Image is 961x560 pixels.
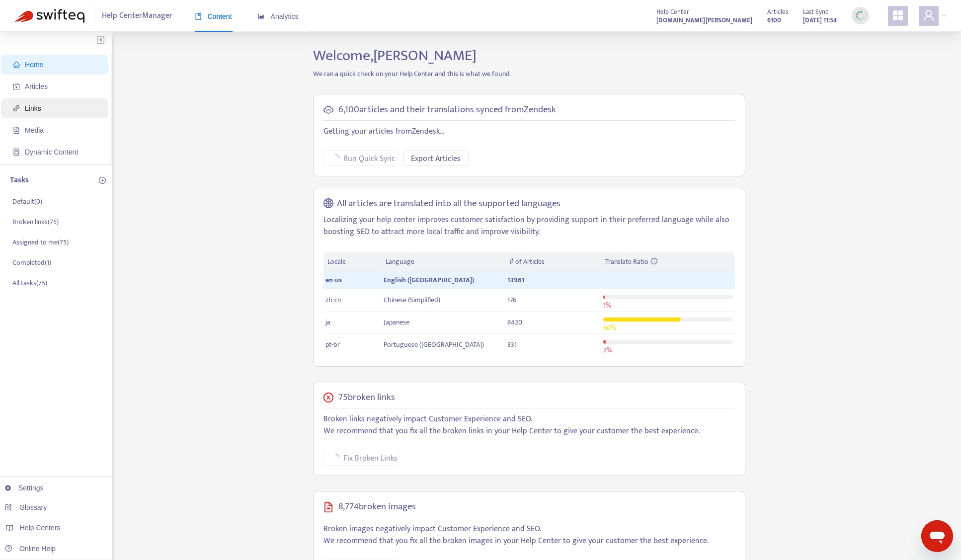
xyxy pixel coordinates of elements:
iframe: メッセージングウィンドウを開くボタン [921,520,953,552]
span: 176 [507,294,516,306]
p: Broken images negatively impact Customer Experience and SEO. We recommend that you fix all the br... [323,523,735,547]
span: link [13,105,20,112]
span: loading [329,153,340,163]
span: Last Sync [803,6,828,17]
span: file-image [13,127,20,134]
span: Run Quick Sync [343,153,395,165]
span: Chinese (Simplified) [384,294,440,306]
span: Export Articles [411,153,461,165]
span: en-us [325,274,342,286]
button: Export Articles [403,150,469,166]
span: area-chart [258,13,265,20]
a: [DOMAIN_NAME][PERSON_NAME] [656,14,752,26]
strong: [DATE] 11:54 [803,15,837,26]
span: cloud-sync [323,105,333,115]
p: All tasks ( 75 ) [12,278,47,288]
h5: 8,774 broken images [338,501,416,513]
span: 1 % [603,300,611,311]
strong: [DOMAIN_NAME][PERSON_NAME] [656,15,752,26]
span: Help Center Manager [102,6,172,25]
span: Analytics [258,12,299,20]
button: Fix Broken Links [323,450,398,466]
a: Settings [5,484,44,492]
span: plus-circle [99,177,106,184]
span: Home [25,61,43,69]
p: Completed ( 1 ) [12,257,51,268]
a: Online Help [5,545,56,553]
img: Swifteq [15,9,84,23]
span: 2 % [603,344,612,356]
span: 13961 [507,274,525,286]
img: sync_loading.0b5143dde30e3a21642e.gif [854,9,867,22]
span: 8420 [507,317,522,328]
span: Articles [767,6,788,17]
span: account-book [13,83,20,90]
span: Portuguese ([GEOGRAPHIC_DATA]) [384,339,484,350]
span: global [323,198,333,210]
th: Language [382,252,505,272]
th: # of Articles [505,252,601,272]
span: 60 % [603,322,616,333]
div: Translate Ratio [605,256,730,267]
strong: 6100 [767,15,781,26]
p: Localizing your help center improves customer satisfaction by providing support in their preferre... [323,214,735,238]
span: Welcome, [PERSON_NAME] [313,43,477,68]
span: Fix Broken Links [343,452,398,465]
span: Dynamic Content [25,148,78,156]
span: Media [25,126,44,134]
h5: 75 broken links [338,392,395,403]
span: zh-cn [325,294,341,306]
p: Broken links ( 75 ) [12,217,59,227]
span: Help Center [656,6,689,17]
p: Getting your articles from Zendesk ... [323,126,735,138]
p: Default ( 0 ) [12,196,42,207]
span: pt-br [325,339,340,350]
span: Links [25,104,41,112]
p: We ran a quick check on your Help Center and this is what we found [306,69,753,79]
span: file-image [323,502,333,512]
th: Locale [323,252,382,272]
span: English ([GEOGRAPHIC_DATA]) [384,274,474,286]
span: Help Centers [20,524,61,532]
span: Articles [25,82,48,90]
span: 331 [507,339,517,350]
p: Broken links negatively impact Customer Experience and SEO. We recommend that you fix all the bro... [323,413,735,437]
h5: All articles are translated into all the supported languages [337,198,561,210]
span: Japanese [384,317,409,328]
span: home [13,61,20,68]
span: container [13,149,20,156]
span: user [923,9,935,21]
span: close-circle [323,393,333,402]
a: Glossary [5,503,47,511]
button: Run Quick Sync [323,150,398,166]
span: Content [195,12,232,20]
p: Tasks [10,174,29,186]
p: Assigned to me ( 75 ) [12,237,69,247]
span: ja [325,317,330,328]
span: loading [329,452,340,463]
span: book [195,13,202,20]
h5: 6,100 articles and their translations synced from Zendesk [338,104,556,116]
span: appstore [892,9,904,21]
